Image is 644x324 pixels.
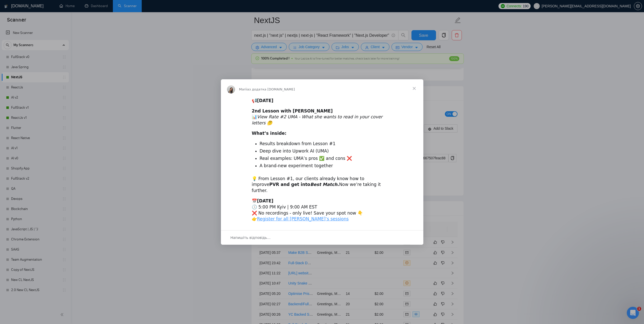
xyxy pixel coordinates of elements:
span: Напишіть відповідь… [231,234,271,241]
i: View Rate #2 UMA - What she wants to read in your cover letters 🤔 [252,114,383,125]
b: [DATE] [257,98,274,103]
li: Results breakdown from Lesson #1 [260,141,392,147]
li: Real examples: UMA’s pros ✅ and cons ❌ [260,156,392,162]
li: A brand-new experiment together [260,163,392,169]
span: Закрити [405,79,423,98]
span: Mariia [239,87,249,91]
span: з додатка [DOMAIN_NAME] [249,87,295,91]
div: 📢 [252,98,392,104]
div: Відкрити бесіду й відповісти [221,230,423,245]
b: What’s inside: [252,131,286,136]
li: Deep dive into Upwork AI (UMA) [260,148,392,154]
i: Best Match [310,182,337,187]
b: [DATE] [257,198,274,203]
b: 2nd Lesson with [PERSON_NAME] [252,108,333,113]
img: Profile image for Mariia [227,85,235,93]
div: 📊 [252,108,392,126]
a: Register for all [PERSON_NAME]’s sessions [257,216,349,221]
div: 📅 🕔 5:00 PM Kyiv | 9:00 AM EST ❌ No recordings - only live! Save your spot now 👇 👉 [252,198,392,222]
div: 💡 From Lesson #1, our clients already know how to improve Now we’re taking it further. [252,176,392,194]
b: PVR and get into . [269,182,339,187]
